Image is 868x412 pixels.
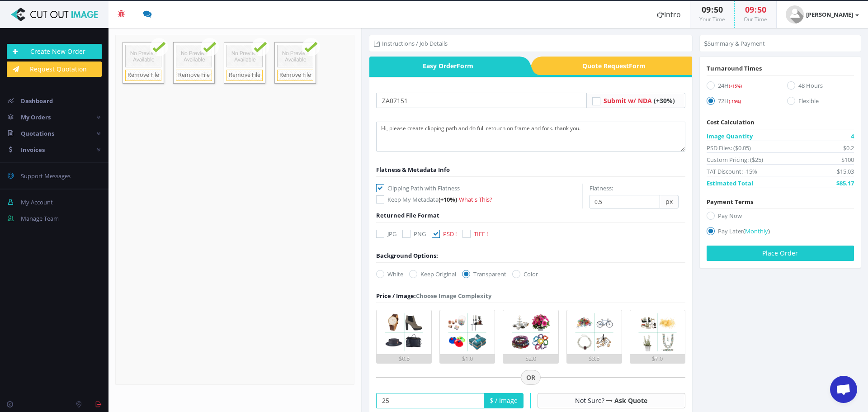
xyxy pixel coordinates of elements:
[462,270,506,279] label: Transparent
[376,292,416,300] span: Price / Image:
[629,62,646,70] i: Form
[614,396,647,405] a: Ask Quote
[409,270,456,279] label: Keep Original
[630,354,685,363] div: $7.0
[376,229,396,238] label: JPG
[376,184,582,193] label: Clipping Path with Flatness
[707,81,774,93] label: 24H
[377,354,431,363] div: $0.5
[376,393,484,408] input: Your Price
[459,195,492,204] a: What's This?
[604,96,675,105] a: Submit w/ NDA (+30%)
[660,195,679,208] span: px
[636,310,679,354] img: 5.png
[125,70,161,81] a: Remove File
[702,4,711,15] span: 09
[21,214,59,223] span: Manage Team
[707,211,854,223] label: Pay Now
[474,230,488,238] span: TIFF !
[707,198,753,206] span: Payment Terms
[757,4,766,15] span: 50
[484,393,524,408] span: $ / Image
[374,39,448,48] li: Instructions / Job Details
[648,1,690,28] a: Intro
[21,198,53,206] span: My Account
[445,310,489,354] img: 2.png
[376,291,491,300] div: Choose Image Complexity
[440,354,495,363] div: $1.0
[376,211,439,219] span: Returned File Format
[707,155,763,164] span: Custom Pricing: ($25)
[711,4,714,15] span: :
[806,10,853,19] strong: [PERSON_NAME]
[7,62,102,77] a: Request Quotation
[21,146,45,154] span: Invoices
[21,129,54,137] span: Quotations
[7,8,102,21] img: Cut Out Image
[176,70,212,81] a: Remove File
[439,195,457,204] span: (+10%)
[402,229,426,238] label: PNG
[743,227,770,235] a: (Monthly)
[841,155,854,164] span: $100
[21,172,71,180] span: Support Messages
[707,64,762,72] span: Turnaround Times
[744,15,767,23] small: Our Time
[745,4,754,15] span: 09
[851,132,854,141] span: 4
[654,96,675,105] span: (+30%)
[376,270,403,279] label: White
[226,70,263,81] a: Remove File
[729,81,742,90] a: (+15%)
[376,195,582,204] label: Keep My Metadata -
[542,57,692,75] span: Quote Request
[369,57,519,75] a: Easy OrderForm
[572,310,616,354] img: 4.png
[376,93,587,108] input: Your Order Title
[567,354,622,363] div: $3.5
[369,57,519,75] span: Easy Order
[787,96,854,109] label: Flexible
[777,1,868,28] a: [PERSON_NAME]
[704,39,765,48] li: Summary & Payment
[843,143,854,152] span: $0.2
[707,246,854,261] button: Place Order
[754,4,757,15] span: :
[457,62,473,70] i: Form
[503,354,558,363] div: $2.0
[707,143,751,152] span: PSD Files: ($0.05)
[729,83,742,89] span: (+15%)
[21,97,53,105] span: Dashboard
[707,132,753,141] span: Image Quantity
[714,4,723,15] span: 50
[787,81,854,93] label: 48 Hours
[277,70,313,81] a: Remove File
[786,5,804,24] img: user_default.jpg
[7,44,102,59] a: Create New Order
[382,310,426,354] img: 1.png
[745,227,768,235] span: Monthly
[512,270,538,279] label: Color
[729,99,741,104] span: (-15%)
[604,96,652,105] span: Submit w/ NDA
[521,370,541,385] span: OR
[836,179,854,188] span: $85.17
[542,57,692,75] a: Quote RequestForm
[707,167,757,176] span: TAT Discount: -15%
[699,15,725,23] small: Your Time
[443,230,457,238] span: PSD !
[707,96,774,109] label: 72H
[729,97,741,105] a: (-15%)
[376,166,450,174] span: Flatness & Metadata Info
[707,179,753,188] span: Estimated Total
[707,118,755,126] span: Cost Calculation
[707,227,854,239] label: Pay Later
[830,376,857,403] div: Chat öffnen
[590,184,613,193] label: Flatness:
[376,251,438,260] div: Background Options:
[835,167,854,176] span: -$15.03
[21,113,51,121] span: My Orders
[509,310,553,354] img: 3.png
[575,396,604,405] span: Not Sure?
